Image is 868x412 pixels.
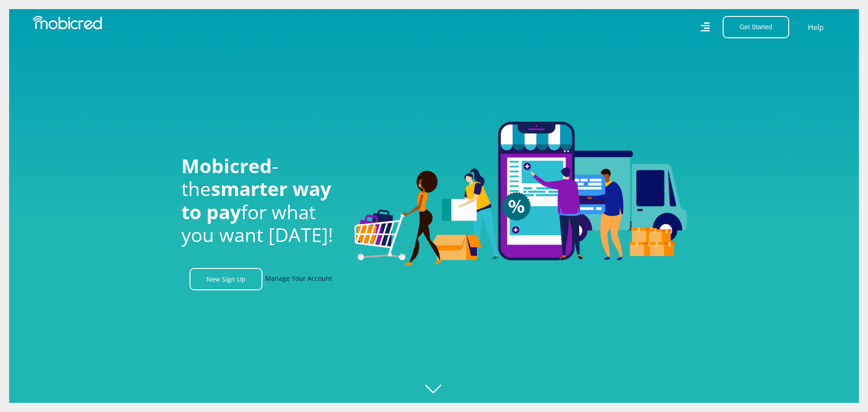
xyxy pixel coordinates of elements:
[190,268,262,290] a: New Sign Up
[265,268,332,290] a: Manage Your Account
[181,153,272,179] span: Mobicred
[354,122,687,266] img: Welcome to Mobicred
[723,16,789,38] button: Get Started
[33,16,102,30] img: Mobicred
[181,175,331,224] span: smarter way to pay
[807,21,824,33] a: Help
[181,154,341,247] h1: - the for what you want [DATE]!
